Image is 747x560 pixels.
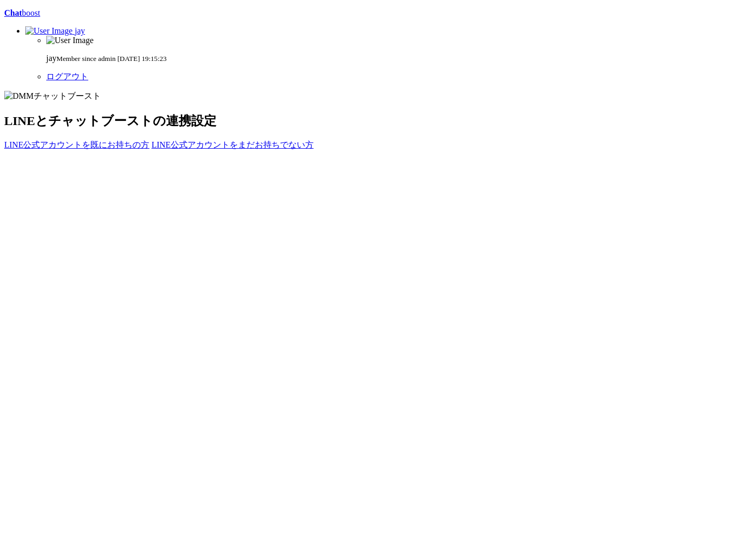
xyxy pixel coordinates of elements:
a: ログアウト [46,72,88,81]
img: User Image [25,26,72,36]
h1: LINEとチャットブーストの連携設定 [4,112,743,129]
small: Member since admin [DATE] 19:15:23 [57,55,167,63]
p: boost [4,8,743,18]
a: LINE公式アカウントをまだお持ちでない方 [151,140,313,149]
a: jay [25,26,85,35]
p: jay [46,54,743,63]
img: DMMチャットブースト [4,91,101,102]
a: Chatboost [4,8,743,18]
b: Chat [4,8,22,17]
img: User Image [46,36,94,45]
span: jay [75,26,85,35]
a: LINE公式アカウントを既にお持ちの方 [4,140,149,149]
